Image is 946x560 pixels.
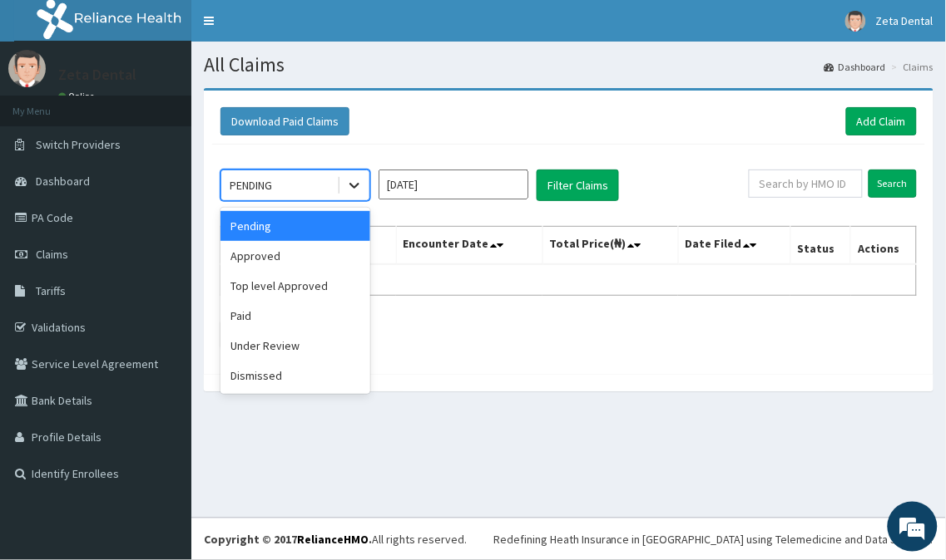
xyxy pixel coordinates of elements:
[493,531,934,548] div: Redefining Heath Insurance in [GEOGRAPHIC_DATA] using Telemedicine and Data Science!
[220,271,370,301] div: Top level Approved
[537,169,619,201] button: Filter Claims
[220,211,370,241] div: Pending
[58,67,136,82] p: Zeta Dental
[220,241,370,271] div: Approved
[36,283,66,298] span: Tariffs
[379,169,528,199] input: Select Month and Year
[230,177,272,194] div: PENDING
[888,60,934,74] li: Claims
[749,169,863,198] input: Search by HMO ID
[790,227,851,265] th: Status
[869,169,917,198] input: Search
[8,50,46,87] img: User Image
[846,107,917,135] a: Add Claim
[220,107,349,135] button: Download Paid Claims
[204,54,934,76] h1: All Claims
[825,60,886,74] a: Dashboard
[851,227,917,265] th: Actions
[204,532,372,547] strong: Copyright © 2017 .
[36,247,68,262] span: Claims
[678,227,790,265] th: Date Filed
[876,13,934,28] span: Zeta Dental
[220,301,370,331] div: Paid
[58,91,98,102] a: Online
[542,227,678,265] th: Total Price(₦)
[297,532,369,547] a: RelianceHMO
[36,137,121,152] span: Switch Providers
[220,361,370,391] div: Dismissed
[396,227,542,265] th: Encounter Date
[36,174,90,189] span: Dashboard
[220,331,370,361] div: Under Review
[191,518,946,560] footer: All rights reserved.
[845,11,866,32] img: User Image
